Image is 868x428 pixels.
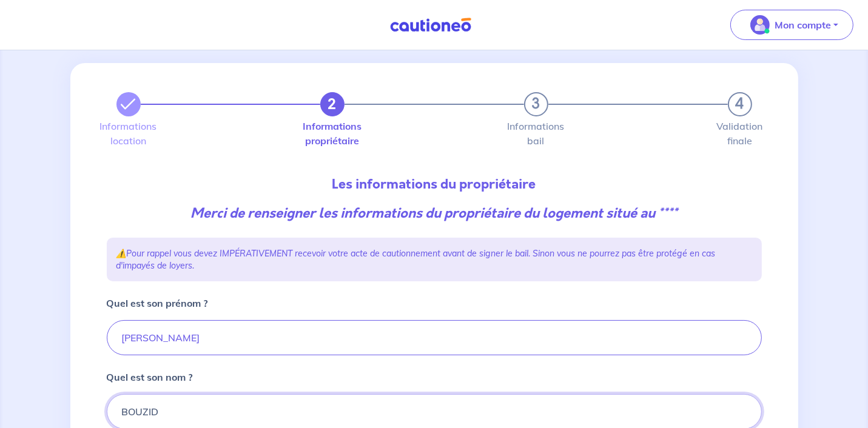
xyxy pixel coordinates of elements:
p: ⚠️ [116,247,752,272]
label: Validation finale [728,121,752,145]
p: Quel est son nom ? [107,370,193,384]
button: illu_account_valid_menu.svgMon compte [730,10,853,40]
img: Cautioneo [385,18,476,33]
input: Daniel [107,320,762,355]
button: 2 [320,92,345,116]
p: Mon compte [775,18,831,32]
img: illu_account_valid_menu.svg [750,15,770,35]
label: Informations propriétaire [320,121,345,145]
label: Informations location [116,121,141,145]
label: Informations bail [524,121,548,145]
p: Les informations du propriétaire [107,175,762,194]
p: Quel est son prénom ? [107,296,208,310]
em: Pour rappel vous devez IMPÉRATIVEMENT recevoir votre acte de cautionnement avant de signer le bai... [116,248,716,271]
em: Merci de renseigner les informations du propriétaire du logement situé au **** [190,204,678,222]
